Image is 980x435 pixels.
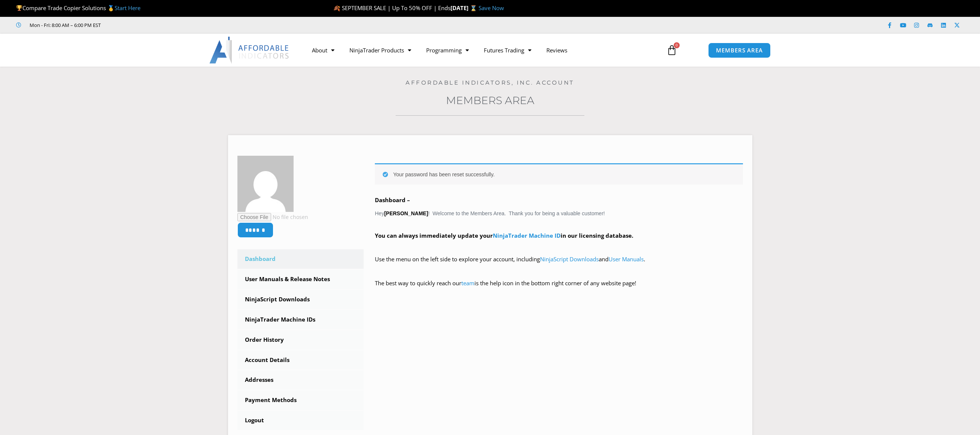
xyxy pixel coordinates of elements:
p: Use the menu on the left side to explore your account, including and . [375,254,743,275]
a: Members Area [446,94,534,107]
a: Start Here [115,4,140,12]
a: About [304,42,342,59]
a: NinjaScript Downloads [237,290,364,309]
a: NinjaTrader Machine IDs [237,310,364,329]
a: Programming [419,42,476,59]
a: NinjaTrader Machine ID [493,232,561,239]
strong: [DATE] ⌛ [450,4,479,12]
span: Mon - Fri: 8:00 AM – 6:00 PM EST [28,21,101,30]
span: 🍂 SEPTEMBER SALE | Up To 50% OFF | Ends [333,4,450,12]
a: Reviews [539,42,575,59]
nav: Menu [304,42,658,59]
a: Futures Trading [476,42,539,59]
a: MEMBERS AREA [708,43,771,58]
img: LogoAI | Affordable Indicators – NinjaTrader [209,37,290,64]
span: MEMBERS AREA [716,48,763,53]
a: Dashboard [237,249,364,269]
a: Payment Methods [237,390,364,410]
a: Account Details [237,350,364,370]
a: Order History [237,330,364,350]
a: User Manuals [609,255,644,263]
div: Your password has been reset successfully. [375,163,743,185]
div: Hey ! Welcome to the Members Area. Thank you for being a valuable customer! [375,163,743,299]
span: 0 [674,42,680,48]
p: The best way to quickly reach our is the help icon in the bottom right corner of any website page! [375,278,743,299]
a: User Manuals & Release Notes [237,270,364,289]
img: 63c01b0bd3960f8878c8e85bfab51c5304a1b594e258ab0b2e315da3285f8465 [237,156,294,212]
a: 0 [655,39,688,61]
strong: You can always immediately update your in our licensing database. [375,232,633,239]
a: NinjaScript Downloads [540,255,599,263]
nav: Account pages [237,249,364,430]
img: 🏆 [16,5,22,11]
a: Affordable Indicators, Inc. Account [406,79,574,86]
a: team [461,279,474,287]
iframe: Customer reviews powered by Trustpilot [111,21,224,29]
a: Logout [237,411,364,430]
a: Save Now [479,4,504,12]
span: Compare Trade Copier Solutions 🥇 [16,4,140,12]
b: Dashboard – [375,196,410,204]
a: NinjaTrader Products [342,42,419,59]
a: Addresses [237,370,364,390]
strong: [PERSON_NAME] [384,210,428,216]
